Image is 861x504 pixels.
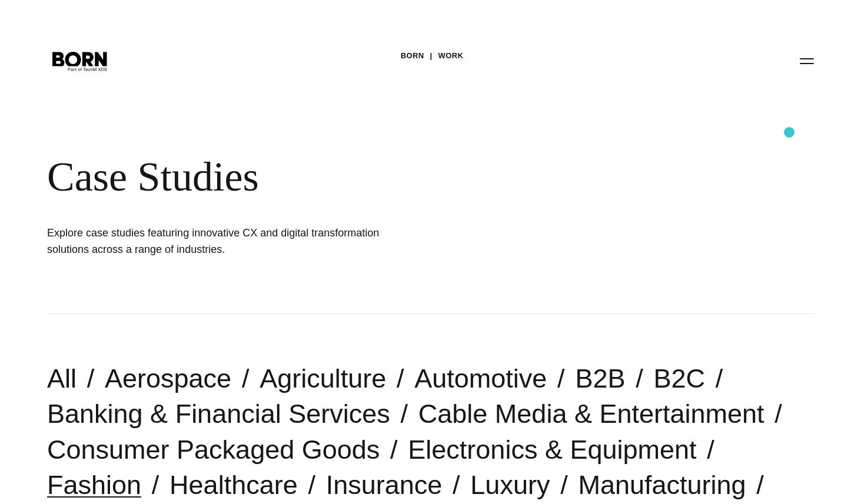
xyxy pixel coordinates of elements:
[105,363,231,393] a: Aerospace
[470,470,550,500] a: Luxury
[578,470,746,500] a: Manufacturing
[47,470,141,500] a: Fashion
[47,153,718,201] div: Case Studies
[793,48,821,73] button: Open
[326,470,443,500] a: Insurance
[414,363,547,393] a: Automotive
[418,399,764,429] a: Cable Media & Entertainment
[47,363,77,393] a: All
[438,47,464,65] a: Work
[575,363,625,393] a: B2B
[47,399,390,429] a: Banking & Financial Services
[47,435,380,465] a: Consumer Packaged Goods
[408,435,696,465] a: Electronics & Equipment
[260,363,386,393] a: Agriculture
[47,225,400,258] h1: Explore case studies featuring innovative CX and digital transformation solutions across a range ...
[401,47,424,65] a: BORN
[169,470,298,500] a: Healthcare
[653,363,705,393] a: B2C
